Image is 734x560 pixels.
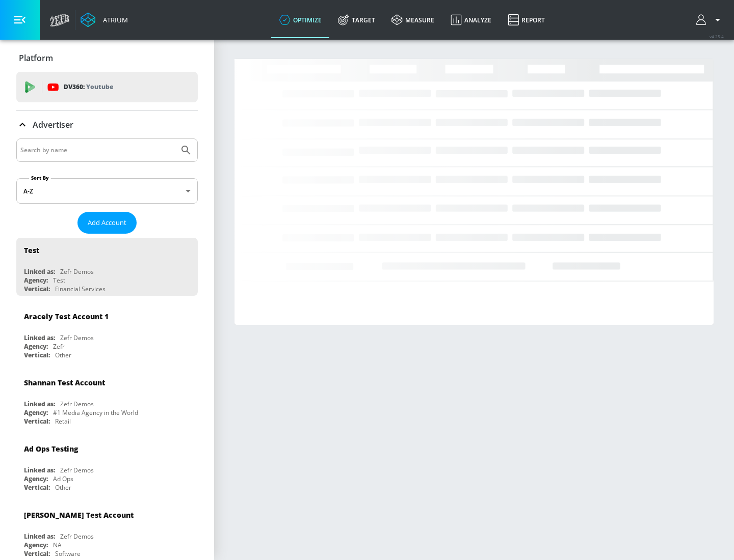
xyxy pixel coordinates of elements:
[500,2,553,38] a: Report
[24,312,109,321] div: Aracely Test Account 1
[24,417,50,426] div: Vertical:
[16,238,198,296] div: TestLinked as:Zefr DemosAgency:TestVertical:Financial Services
[20,144,175,157] input: Search by name
[24,532,55,541] div: Linked as:
[16,304,198,362] div: Aracely Test Account 1Linked as:Zefr DemosAgency:ZefrVertical:Other
[86,81,113,92] p: Youtube
[77,212,137,234] button: Add Account
[53,541,62,549] div: NA
[60,333,94,342] div: Zefr Demos
[24,400,55,408] div: Linked as:
[55,549,81,558] div: Software
[16,436,198,494] div: Ad Ops TestingLinked as:Zefr DemosAgency:Ad OpsVertical:Other
[710,34,724,39] span: v 4.25.4
[81,12,128,27] a: Atrium
[16,44,198,72] div: Platform
[55,483,71,492] div: Other
[24,351,50,359] div: Vertical:
[16,178,198,204] div: A-Z
[24,466,55,474] div: Linked as:
[24,549,50,558] div: Vertical:
[29,175,51,181] label: Sort By
[53,342,65,351] div: Zefr
[383,2,442,38] a: measure
[16,110,198,139] div: Advertiser
[24,408,48,417] div: Agency:
[99,15,128,24] div: Atrium
[60,532,94,541] div: Zefr Demos
[24,510,134,520] div: [PERSON_NAME] Test Account
[24,285,50,293] div: Vertical:
[24,474,48,483] div: Agency:
[271,2,330,38] a: optimize
[330,2,383,38] a: Target
[55,417,71,426] div: Retail
[60,400,94,408] div: Zefr Demos
[24,276,48,285] div: Agency:
[442,2,500,38] a: Analyze
[53,276,65,285] div: Test
[60,466,94,474] div: Zefr Demos
[24,342,48,351] div: Agency:
[88,217,126,229] span: Add Account
[53,474,73,483] div: Ad Ops
[24,245,39,255] div: Test
[16,370,198,428] div: Shannan Test AccountLinked as:Zefr DemosAgency:#1 Media Agency in the WorldVertical:Retail
[24,378,105,387] div: Shannan Test Account
[53,408,138,417] div: #1 Media Agency in the World
[16,72,198,102] div: DV360: Youtube
[33,119,73,130] p: Advertiser
[24,483,50,492] div: Vertical:
[55,351,71,359] div: Other
[24,333,55,342] div: Linked as:
[19,52,53,64] p: Platform
[60,267,94,276] div: Zefr Demos
[24,444,78,454] div: Ad Ops Testing
[55,285,106,293] div: Financial Services
[24,267,55,276] div: Linked as:
[24,541,48,549] div: Agency:
[64,81,113,93] p: DV360:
